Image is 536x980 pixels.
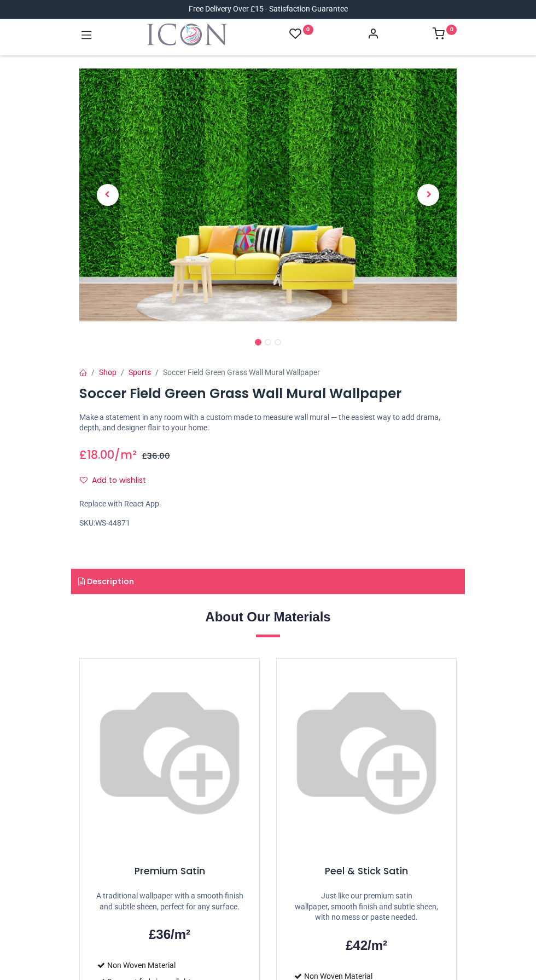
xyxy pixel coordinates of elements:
a: 0 [433,31,457,39]
span: £ [142,451,170,462]
span: 36.00 [147,451,170,462]
a: Description [71,569,465,594]
h1: Soccer Field Green Grass Wall Mural Wallpaper [79,384,457,403]
img: Wallpaper_only.jpg [80,659,259,838]
span: Next [417,184,439,206]
h5: Peel & Stick Satin [290,864,443,878]
h2: About Our Materials [79,608,457,626]
li: Non Woven Material [93,957,246,973]
p: A traditional wallpaper with a smooth finish and subtle sheen, perfect for any surface. [93,891,246,912]
a: Shop [99,368,116,377]
a: Account Info [367,31,379,39]
img: Icon Wall Stickers [147,24,227,45]
h2: £42/m² [290,936,443,955]
img: Wallpaper_and_hand.jpg [277,659,456,838]
p: Make a statement in any room with a custom made to measure wall mural — the easiest way to add dr... [79,412,457,434]
span: /m² [114,447,137,463]
a: Previous [79,106,136,284]
p: Just like our premium satin wallpaper, smooth finish and subtle sheen, with no mess or paste needed. [290,891,443,923]
span: £ [79,447,114,463]
div: SKU: [79,518,457,529]
span: 18.00 [87,447,114,463]
h5: Premium Satin [93,864,246,878]
span: Previous [97,184,119,206]
i: Add to wishlist [80,476,88,484]
sup: 0 [303,25,313,35]
span: Soccer Field Green Grass Wall Mural Wallpaper [163,368,320,377]
div: Free Delivery Over £15 - Satisfaction Guarantee [189,4,348,15]
div: Replace with React App. [79,499,457,510]
sup: 0 [446,25,457,35]
a: Logo of Icon Wall Stickers [147,24,227,45]
a: 0 [289,27,313,41]
img: Soccer Field Green Grass Wall Mural Wallpaper [79,68,457,321]
a: Next [400,106,457,284]
button: Add to wishlistAdd to wishlist [79,471,155,490]
a: Sports [129,368,151,377]
h2: £36/m² [93,925,246,944]
span: WS-44871 [95,518,130,527]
